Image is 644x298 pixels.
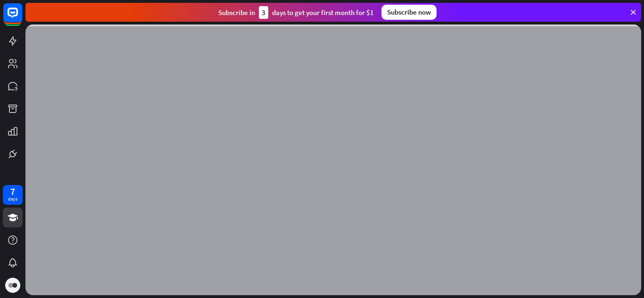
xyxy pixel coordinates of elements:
div: Subscribe in days to get your first month for $1 [218,6,374,19]
div: days [8,196,17,202]
img: ceee058c6cabd4f577f8.gif [7,279,19,291]
a: 7 days [3,185,23,205]
div: 7 [10,187,15,196]
div: 3 [259,6,268,19]
div: Subscribe now [381,5,437,20]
